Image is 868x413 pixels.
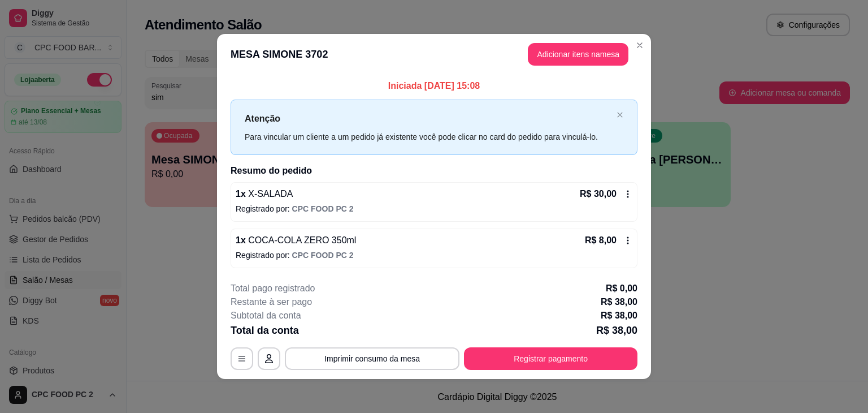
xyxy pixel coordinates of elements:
[246,235,357,245] span: COCA-COLA ZERO 350ml
[631,36,649,54] button: Close
[246,189,293,199] span: X-SALADA
[231,282,315,295] p: Total pago registrado
[231,295,312,309] p: Restante à ser pago
[231,79,637,93] p: Iniciada [DATE] 15:08
[245,131,612,143] div: Para vincular um cliente a um pedido já existente você pode clicar no card do pedido para vinculá...
[236,249,632,261] p: Registrado por:
[231,322,299,338] p: Total da conta
[464,347,637,370] button: Registrar pagamento
[231,164,637,178] h2: Resumo do pedido
[292,204,354,213] span: CPC FOOD PC 2
[528,43,628,66] button: Adicionar itens namesa
[236,234,356,247] p: 1 x
[585,234,617,247] p: R$ 8,00
[236,203,632,214] p: Registrado por:
[601,295,637,309] p: R$ 38,00
[245,111,612,126] p: Atenção
[617,111,623,119] button: close
[231,309,301,322] p: Subtotal da conta
[285,347,459,370] button: Imprimir consumo da mesa
[292,251,354,260] span: CPC FOOD PC 2
[606,282,637,295] p: R$ 0,00
[236,187,293,201] p: 1 x
[217,34,651,75] header: MESA SIMONE 3702
[580,187,617,201] p: R$ 30,00
[601,309,637,322] p: R$ 38,00
[596,322,637,338] p: R$ 38,00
